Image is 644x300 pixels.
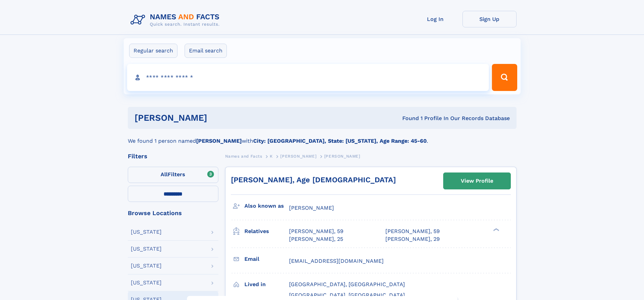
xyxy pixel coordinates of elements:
[270,154,273,159] span: K
[385,235,440,243] a: [PERSON_NAME], 29
[128,153,218,159] div: Filters
[135,114,305,122] h1: [PERSON_NAME]
[492,228,500,232] div: ❯
[244,200,289,212] h3: Also known as
[289,235,343,243] a: [PERSON_NAME], 25
[128,129,517,145] div: We found 1 person named with .
[131,229,162,235] div: [US_STATE]
[244,226,289,237] h3: Relatives
[131,263,162,269] div: [US_STATE]
[253,138,427,144] b: City: [GEOGRAPHIC_DATA], State: [US_STATE], Age Range: 45-60
[185,44,227,58] label: Email search
[244,279,289,290] h3: Lived in
[289,258,384,264] span: [EMAIL_ADDRESS][DOMAIN_NAME]
[280,152,316,160] a: [PERSON_NAME]
[289,205,334,211] span: [PERSON_NAME]
[129,44,177,58] label: Regular search
[270,152,273,160] a: K
[244,253,289,265] h3: Email
[127,64,489,91] input: search input
[289,292,405,298] span: [GEOGRAPHIC_DATA], [GEOGRAPHIC_DATA]
[280,154,316,159] span: [PERSON_NAME]
[324,154,360,159] span: [PERSON_NAME]
[461,173,493,189] div: View Profile
[385,228,440,235] a: [PERSON_NAME], 59
[231,176,396,184] a: [PERSON_NAME], Age [DEMOGRAPHIC_DATA]
[128,11,225,29] img: Logo Names and Facts
[462,11,517,27] a: Sign Up
[196,138,242,144] b: [PERSON_NAME]
[128,210,218,216] div: Browse Locations
[128,167,218,183] label: Filters
[305,115,510,122] div: Found 1 Profile In Our Records Database
[289,228,343,235] a: [PERSON_NAME], 59
[492,64,517,91] button: Search Button
[289,281,405,287] span: [GEOGRAPHIC_DATA], [GEOGRAPHIC_DATA]
[131,246,162,252] div: [US_STATE]
[408,11,462,27] a: Log In
[131,280,162,285] div: [US_STATE]
[225,152,262,160] a: Names and Facts
[161,171,168,178] span: All
[444,173,510,189] a: View Profile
